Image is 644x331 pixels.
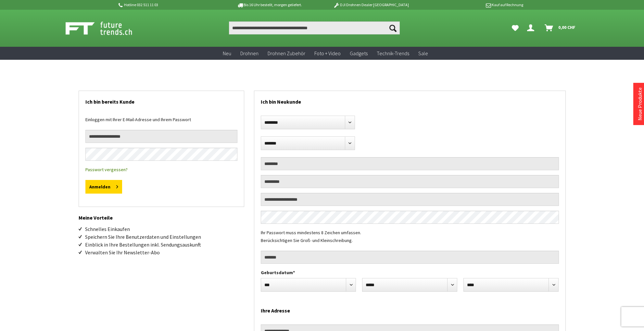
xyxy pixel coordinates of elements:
[85,116,237,130] div: Einloggen mit Ihrer E-Mail-Adresse und Ihrem Passwort
[509,21,522,34] a: Meine Favoriten
[79,207,244,222] h2: Meine Vorteile
[85,241,244,248] li: Einblick in Ihre Bestellungen inkl. Sendungsauskunft
[558,22,575,32] span: 0,00 CHF
[314,50,341,57] span: Foto + Video
[263,47,310,60] a: Drohnen Zubehör
[414,47,433,60] a: Sale
[219,1,320,9] p: Bis 16 Uhr bestellt, morgen geliefert.
[524,21,539,34] a: Hi, Philippe - Dein Konto
[118,1,219,9] p: Hotline 032 511 11 03
[85,248,244,256] li: Verwalten Sie Ihr Newsletter-Abo
[85,91,237,109] h2: Ich bin bereits Kunde
[350,50,368,57] span: Gadgets
[85,167,128,172] a: Passwort vergessen?
[261,229,559,251] div: Ihr Passwort muss mindestens 8 Zeichen umfassen. Berücksichtigen Sie Groß- und Kleinschreibung.
[372,47,414,60] a: Technik-Trends
[240,50,259,57] span: Drohnen
[261,300,559,318] h2: Ihre Adresse
[377,50,409,57] span: Technik-Trends
[236,47,263,60] a: Drohnen
[386,21,400,34] button: Suchen
[268,50,305,57] span: Drohnen Zubehör
[422,1,523,9] p: Kauf auf Rechnung
[218,47,236,60] a: Neu
[66,20,146,36] img: Shop Futuretrends - zur Startseite wechseln
[345,47,372,60] a: Gadgets
[542,21,579,34] a: Warenkorb
[85,233,244,241] li: Speichern Sie Ihre Benutzerdaten und Einstellungen
[261,269,559,276] label: Geburtsdatum*
[85,180,122,194] button: Anmelden
[223,50,231,57] span: Neu
[320,1,422,9] p: DJI Drohnen Dealer [GEOGRAPHIC_DATA]
[637,87,643,121] a: Neue Produkte
[418,50,428,57] span: Sale
[85,225,244,233] li: Schnelles Einkaufen
[229,21,400,34] input: Produkt, Marke, Kategorie, EAN, Artikelnummer…
[310,47,345,60] a: Foto + Video
[261,91,559,109] h2: Ich bin Neukunde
